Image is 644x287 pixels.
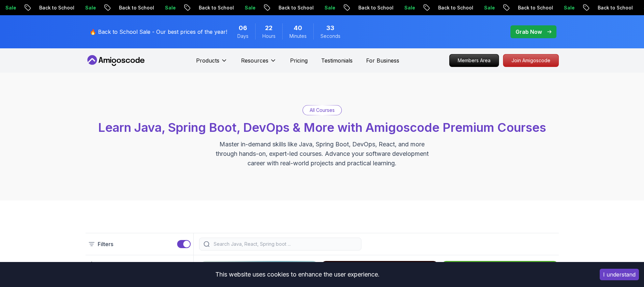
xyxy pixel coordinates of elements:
[294,23,302,33] span: 40 Minutes
[262,33,276,40] span: Hours
[188,4,234,11] p: Back to School
[503,54,558,67] p: Join Amigoscode
[74,4,96,11] p: Sale
[366,56,399,65] a: For Business
[289,33,307,40] span: Minutes
[516,28,542,36] p: Grab Now
[268,4,314,11] p: Back to School
[427,4,473,11] p: Back to School
[90,28,227,36] p: 🔥 Back to School Sale - Our best prices of the year!
[310,107,335,114] p: All Courses
[553,4,575,11] p: Sale
[473,4,495,11] p: Sale
[108,4,154,11] p: Back to School
[449,54,499,67] a: Members Area
[314,4,335,11] p: Sale
[393,4,415,11] p: Sale
[241,56,268,65] p: Resources
[348,4,393,11] p: Back to School
[241,56,277,70] button: Resources
[600,269,639,280] button: Accept cookies
[290,56,308,65] a: Pricing
[265,23,272,33] span: 22 Hours
[320,33,340,40] span: Seconds
[239,23,247,33] span: 6 Days
[98,261,111,269] h2: Type
[321,56,353,65] a: Testimonials
[196,56,219,65] p: Products
[98,120,546,135] span: Learn Java, Spring Boot, DevOps & More with Amigoscode Premium Courses
[587,4,633,11] p: Back to School
[326,23,334,33] span: 33 Seconds
[209,140,436,168] p: Master in-demand skills like Java, Spring Boot, DevOps, React, and more through hands-on, expert-...
[503,54,559,67] a: Join Amigoscode
[98,240,113,248] p: Filters
[154,4,176,11] p: Sale
[507,4,553,11] p: Back to School
[5,267,590,282] div: This website uses cookies to enhance the user experience.
[237,33,248,40] span: Days
[450,54,499,67] p: Members Area
[196,56,228,70] button: Products
[28,4,74,11] p: Back to School
[212,241,357,247] input: Search Java, React, Spring boot ...
[234,4,256,11] p: Sale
